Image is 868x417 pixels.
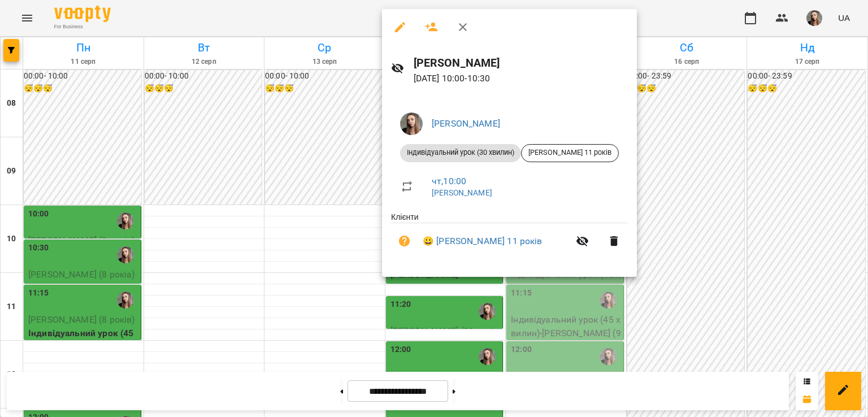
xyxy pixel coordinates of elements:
[391,228,418,255] button: Візит ще не сплачено. Додати оплату?
[432,188,492,197] a: [PERSON_NAME]
[391,211,628,264] ul: Клієнти
[432,118,500,129] a: [PERSON_NAME]
[400,147,521,158] span: Індивідуальний урок (30 хвилин)
[522,147,618,158] span: [PERSON_NAME] 11 років
[414,72,628,85] p: [DATE] 10:00 - 10:30
[432,176,466,186] a: чт , 10:00
[423,234,542,248] a: 😀 [PERSON_NAME] 11 років
[521,144,619,162] div: [PERSON_NAME] 11 років
[400,112,423,135] img: 6616469b542043e9b9ce361bc48015fd.jpeg
[414,54,628,72] h6: [PERSON_NAME]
